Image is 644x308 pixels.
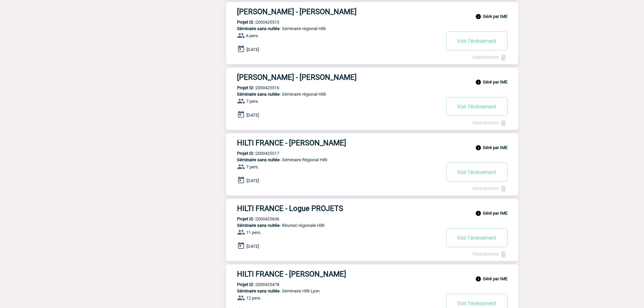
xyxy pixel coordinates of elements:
span: Séminaire sans nuitée [237,157,280,162]
img: info_black_24dp.svg [475,14,481,20]
b: Projet ID : [237,151,256,156]
p: - Séminaire régional Hilti [226,92,440,97]
b: Géré par IME [483,145,507,150]
h3: HILTI FRANCE - [PERSON_NAME] [237,270,440,278]
h3: HILTI FRANCE - Logue PROJETS [237,204,440,213]
b: Géré par IME [483,79,507,85]
p: - Réunion régionale Hilti [226,223,440,228]
h3: HILTI FRANCE - [PERSON_NAME] [237,139,440,147]
span: [DATE] [246,178,259,183]
span: [DATE] [246,244,259,249]
img: info_black_24dp.svg [475,210,481,216]
a: [PERSON_NAME] - [PERSON_NAME] [226,7,518,16]
b: Projet ID : [237,216,256,221]
span: 12 pers. [246,295,261,301]
span: Séminaire sans nuitée [237,92,280,97]
button: Voir l'événement [446,228,507,247]
p: 2000425478 [226,282,279,287]
a: [PERSON_NAME] - [PERSON_NAME] [226,73,518,81]
span: 7 pers. [246,99,259,104]
p: - Séminaire régional Hilti [226,26,440,31]
span: 11 pers. [246,230,261,235]
button: Voir l'événement [446,97,507,116]
p: 2000425636 [226,216,279,221]
a: HILTI FRANCE - Logue PROJETS [226,204,518,213]
span: [DATE] [246,47,259,52]
img: info_black_24dp.svg [475,145,481,151]
span: [DATE] [246,113,259,118]
p: 2000425515 [226,20,279,25]
p: 2000425516 [226,85,279,90]
a: HILTI FRANCE - [PERSON_NAME] [226,270,518,278]
b: Géré par IME [483,14,507,19]
span: Séminaire sans nuitée [237,288,280,293]
span: 7 pers. [246,164,259,169]
button: Voir l'événement [446,163,507,182]
b: Projet ID : [237,85,256,90]
a: HILTI FRANCE - [PERSON_NAME] [226,139,518,147]
p: - Séminaire Régional Hilti [226,157,440,162]
img: info_black_24dp.svg [475,276,481,282]
span: 6 pers. [246,33,259,38]
a: Abandonner [472,251,507,257]
p: 2000425517 [226,151,279,156]
p: - Séminaire Hilti Lyon [226,288,440,293]
span: Séminaire sans nuitée [237,223,280,228]
button: Voir l'événement [446,31,507,50]
a: Abandonner [472,185,507,191]
a: Abandonner [472,54,507,60]
b: Projet ID : [237,20,256,25]
h3: [PERSON_NAME] - [PERSON_NAME] [237,73,440,81]
b: Projet ID : [237,282,256,287]
b: Géré par IME [483,276,507,281]
h3: [PERSON_NAME] - [PERSON_NAME] [237,7,440,16]
b: Géré par IME [483,211,507,216]
span: Séminaire sans nuitée [237,26,280,31]
a: Abandonner [472,120,507,126]
img: info_black_24dp.svg [475,79,481,85]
